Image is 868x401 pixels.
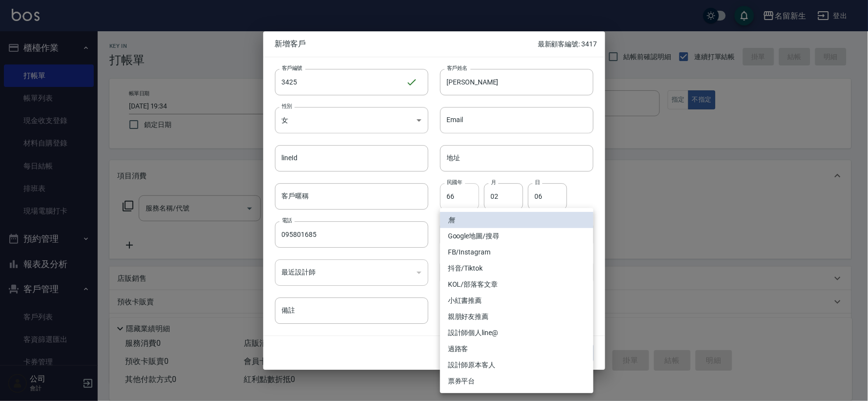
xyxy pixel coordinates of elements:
li: 過路客 [440,341,593,357]
li: Google地圖/搜尋 [440,228,593,244]
em: 無 [448,215,455,225]
li: 設計師原本客人 [440,357,593,373]
li: KOL/部落客文章 [440,276,593,293]
li: 親朋好友推薦 [440,309,593,325]
li: 抖音/Tiktok [440,260,593,276]
li: FB/Instagram [440,244,593,260]
li: 設計師個人line@ [440,325,593,341]
li: 小紅書推薦 [440,293,593,309]
li: 票券平台 [440,373,593,389]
